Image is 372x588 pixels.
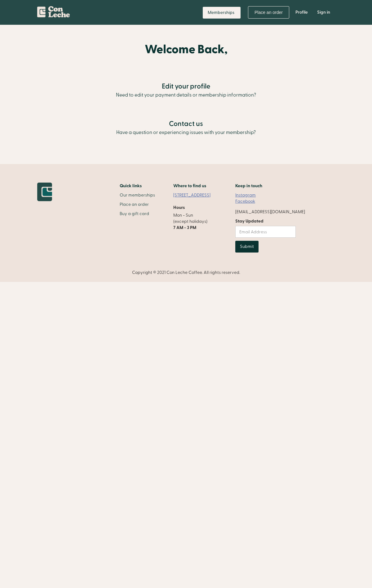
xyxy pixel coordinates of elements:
[173,192,217,198] a: [STREET_ADDRESS]
[173,225,196,231] strong: 7 AM - 3 PM
[235,241,259,253] input: Submit
[120,211,155,217] a: Buy a gift card
[235,218,296,253] form: Email Form
[235,218,296,224] label: Stay Updated
[120,201,155,208] a: Place an order
[291,3,312,22] a: Profile
[312,3,335,22] a: Sign in
[37,270,335,276] div: Copyright © 2021 Con Leche Coffee. All rights reserved.
[37,3,70,20] a: home
[120,192,155,198] a: Our memberships
[235,183,262,189] h5: Keep in touch
[235,209,305,215] div: [EMAIL_ADDRESS][DOMAIN_NAME]
[173,205,185,211] h5: Hours
[248,6,289,19] a: Place an order
[235,198,255,205] a: Facebook
[235,192,256,198] a: Instagram
[173,183,206,189] h5: Where to find us
[173,212,217,231] p: Mon - Sun (except holidays)
[203,7,241,19] a: Memberships
[120,183,155,189] h2: Quick links
[235,226,296,238] input: Email Address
